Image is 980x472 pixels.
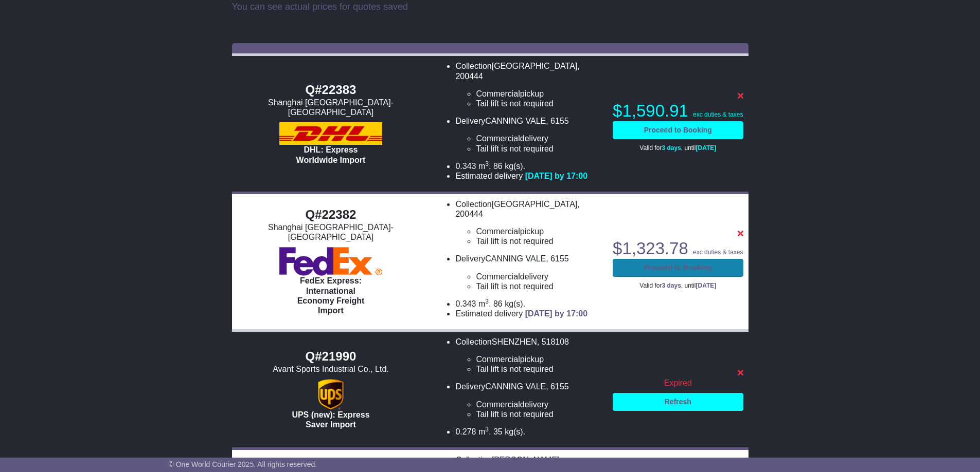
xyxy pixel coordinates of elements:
li: Delivery [455,116,602,154]
li: Estimated delivery [455,309,602,318]
span: CANNING VALE [485,254,546,263]
li: pickup [476,226,602,236]
li: Delivery [455,254,602,291]
img: FedEx Express: International Economy Freight Import [279,247,382,276]
span: 3 days [662,282,681,289]
li: Tail lift is not required [476,364,602,374]
a: Proceed to Booking [613,121,743,139]
span: © One World Courier 2025. All rights reserved. [169,460,317,468]
span: , 6155 [546,382,568,391]
span: kg(s). [505,299,525,308]
div: Avant Sports Industrial Co., Ltd. [237,364,425,374]
span: kg(s). [505,427,525,436]
li: Collection [455,199,602,247]
span: 86 [493,299,503,308]
span: [DATE] by 17:00 [525,172,588,180]
li: delivery [476,272,602,281]
span: $ [613,101,688,120]
span: Commercial [476,227,520,236]
li: Delivery [455,382,602,419]
li: delivery [476,134,602,143]
span: Commercial [476,355,520,364]
span: , 6155 [546,254,568,263]
sup: 3 [485,426,489,433]
span: , 200444 [455,200,579,218]
li: Tail lift is not required [476,144,602,154]
li: Estimated delivery [455,171,602,181]
span: SHENZHEN [492,337,537,346]
span: Commercial [476,89,520,98]
span: FedEx Express: International Economy Freight Import [297,276,365,315]
div: Expired [613,378,743,388]
div: Q#22383 [237,83,425,98]
li: Collection [455,337,602,374]
span: exc duties & taxes [693,111,743,118]
li: Collection [455,61,602,108]
a: Proceed to Booking [613,259,743,277]
span: 0.278 [455,427,476,436]
img: UPS (new): Express Saver Import [318,379,344,410]
span: UPS (new): Express Saver Import [292,410,369,429]
sup: 3 [485,160,489,167]
span: m . [478,162,491,171]
span: Commercial [476,134,520,143]
div: Q#22382 [237,207,425,222]
span: Commercial [476,272,520,281]
span: [DATE] [696,144,717,152]
span: m . [478,299,491,308]
p: Valid for , until [613,282,743,289]
span: kg(s). [505,162,525,171]
span: [DATE] by 17:00 [525,309,588,318]
span: Commercial [476,400,520,409]
span: 1,323.78 [622,239,688,258]
span: 86 [493,162,503,171]
span: CANNING VALE [485,382,546,391]
span: , 518108 [537,337,569,346]
li: Tail lift is not required [476,409,602,419]
span: $ [613,239,688,258]
span: 1,590.91 [622,101,688,120]
li: Tail lift is not required [476,99,602,108]
div: Q#21990 [237,349,425,364]
span: [PERSON_NAME] [492,456,560,464]
span: exc duties & taxes [693,249,743,256]
sup: 3 [485,298,489,305]
li: pickup [476,89,602,99]
div: Shanghai [GEOGRAPHIC_DATA]- [GEOGRAPHIC_DATA] [237,222,425,242]
span: m . [478,427,491,436]
li: pickup [476,354,602,364]
span: [DATE] [696,282,717,289]
span: , 6155 [546,117,568,125]
img: DHL: Express Worldwide Import [279,122,382,145]
p: You can see actual prices for quotes saved [232,2,749,13]
a: Refresh [613,393,743,411]
li: delivery [476,400,602,409]
span: 0.343 [455,299,476,308]
span: 3 days [662,144,681,152]
div: Shanghai [GEOGRAPHIC_DATA]- [GEOGRAPHIC_DATA] [237,98,425,117]
span: , 200444 [455,62,579,80]
span: 0.343 [455,162,476,171]
span: [GEOGRAPHIC_DATA] [492,62,578,70]
span: [GEOGRAPHIC_DATA] [492,200,578,209]
p: Valid for , until [613,144,743,152]
li: Tail lift is not required [476,281,602,291]
span: CANNING VALE [485,117,546,125]
span: 35 [493,427,503,436]
li: Tail lift is not required [476,236,602,246]
span: DHL: Express Worldwide Import [296,145,366,164]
